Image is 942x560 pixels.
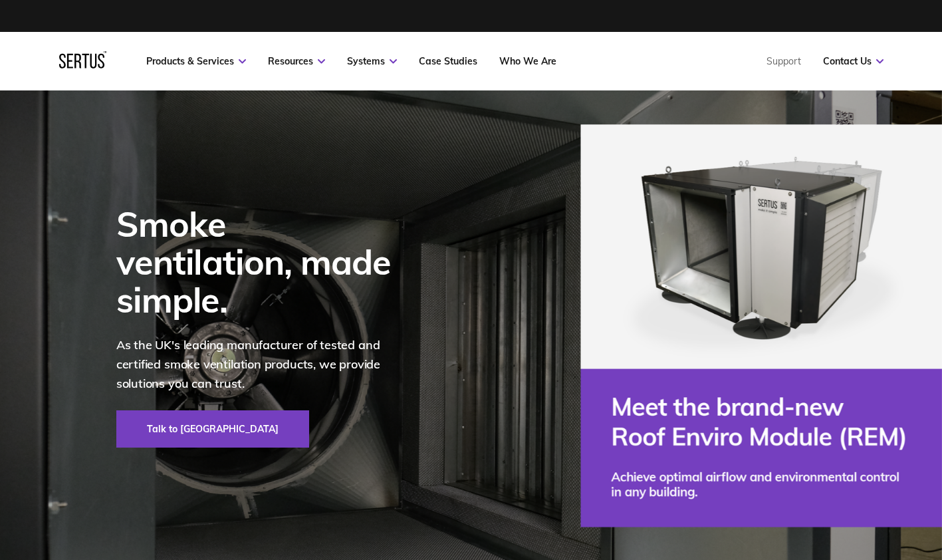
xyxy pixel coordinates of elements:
a: Products & Services [146,55,246,67]
a: Support [766,55,801,67]
div: Smoke ventilation, made simple. [116,205,409,319]
a: Talk to [GEOGRAPHIC_DATA] [116,410,309,448]
a: Who We Are [499,55,556,67]
p: As the UK's leading manufacturer of tested and certified smoke ventilation products, we provide s... [116,336,409,393]
a: Contact Us [823,55,883,67]
a: Case Studies [419,55,477,67]
a: Systems [347,55,397,67]
a: Resources [268,55,325,67]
